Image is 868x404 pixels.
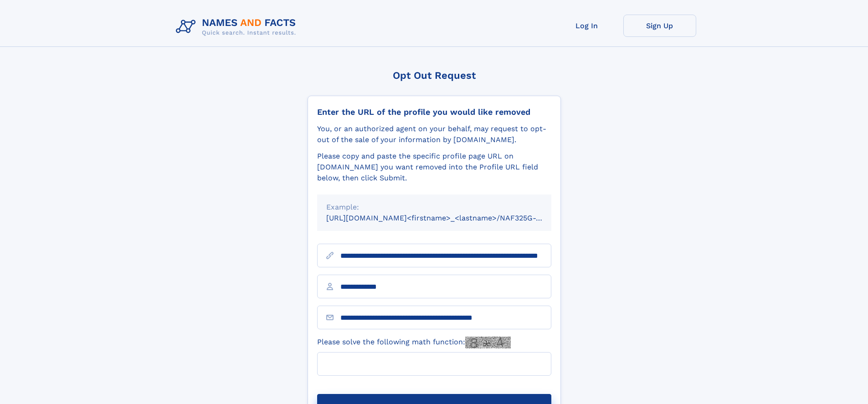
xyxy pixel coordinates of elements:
small: [URL][DOMAIN_NAME]<firstname>_<lastname>/NAF325G-xxxxxxxx [326,214,569,222]
label: Please solve the following math function: [317,337,511,348]
div: Example: [326,202,542,213]
a: Log In [550,15,623,37]
div: Opt Out Request [308,70,561,81]
img: Logo Names and Facts [172,15,303,39]
div: You, or an authorized agent on your behalf, may request to opt-out of the sale of your informatio... [317,123,551,145]
a: Sign Up [623,15,696,37]
div: Enter the URL of the profile you would like removed [317,107,551,117]
div: Please copy and paste the specific profile page URL on [DOMAIN_NAME] you want removed into the Pr... [317,151,551,184]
